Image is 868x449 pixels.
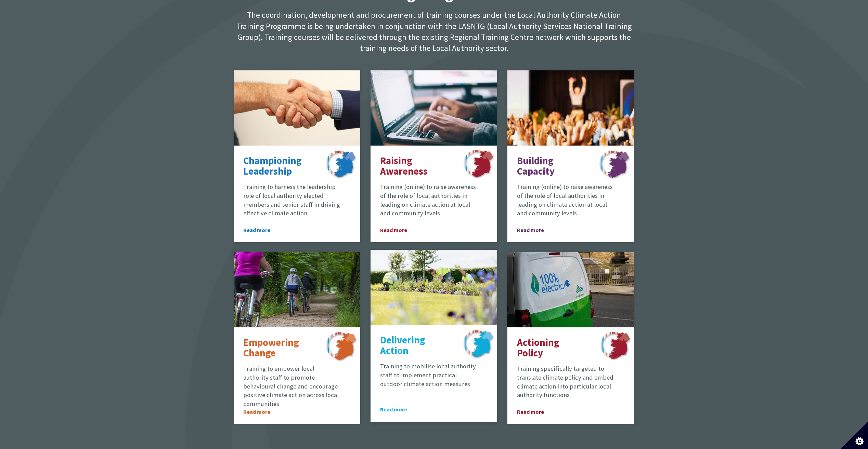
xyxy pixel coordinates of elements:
button: Set cookie preferences [841,422,868,449]
p: Delivering Action [380,335,450,356]
p: Training to mobilise local authority staff to implement practical outdoor climate action measures [380,362,477,388]
a: Actioning Policy Training specifically targeted to translate climate policy and embed climate act... [507,252,634,424]
a: Delivering Action Training to mobilise local authority staff to implement practical outdoor clima... [371,250,497,422]
p: Training (online) to raise awareness of the role of local authorities in leading on climate actio... [517,182,614,218]
span: Read more [243,226,281,234]
span: Read more [380,226,418,234]
p: Training specifically targeted to translate climate policy and embed climate action into particul... [517,364,614,399]
p: Empowering Change [243,337,313,359]
p: Raising Awareness [380,155,450,177]
p: Training to empower local authority staff to promote behavioural change and encourage positive cl... [243,364,340,408]
span: Read more [243,408,281,416]
p: Actioning Policy [517,337,587,359]
span: Read more [517,226,555,234]
span: Read more [517,408,555,416]
a: Raising Awareness Training (online) to raise awareness of the role of local authorities in leadin... [371,70,497,242]
p: Training to harness the leadership role of local authority elected members and senior staff in dr... [243,182,340,218]
a: Building Capacity Training (online) to raise awareness of the role of local authorities in leadin... [507,70,634,242]
a: Championing Leadership Training to harness the leadership role of local authority elected members... [234,70,361,242]
p: The coordination, development and procurement of training courses under the Local Authority Clima... [234,10,634,54]
p: Championing Leadership [243,155,313,177]
p: Training (online) to raise awareness of the role of local authorities in leading on climate actio... [380,182,477,218]
a: Empowering Change Training to empower local authority staff to promote behavioural change and enc... [234,252,361,424]
span: Read more [380,405,418,413]
p: Building Capacity [517,155,587,177]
